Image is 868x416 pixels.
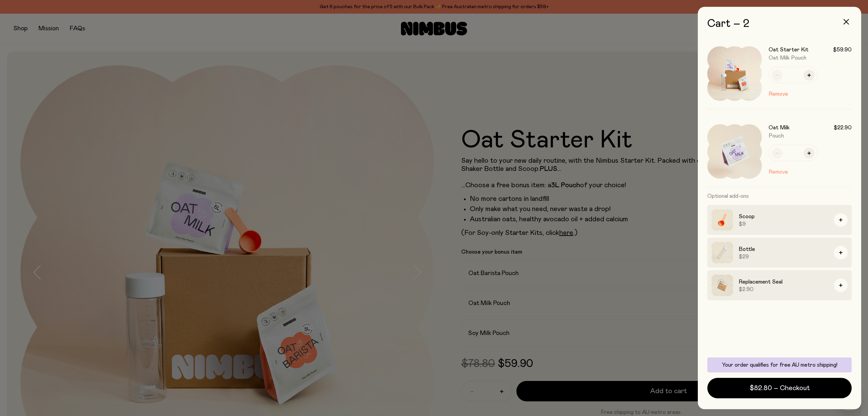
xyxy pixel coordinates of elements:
[707,378,852,398] button: $82.80 – Checkout
[769,46,808,53] h3: Oat Starter Kit
[750,383,810,393] span: $82.80 – Checkout
[739,278,829,286] h3: Replacement Seal
[739,221,829,227] span: $9
[769,90,788,98] button: Remove
[739,212,829,221] h3: Scoop
[769,168,788,176] button: Remove
[739,245,829,253] h3: Bottle
[834,124,852,131] span: $22.90
[739,286,829,293] span: $2.90
[769,124,790,131] h3: Oat Milk
[739,253,829,260] span: $29
[707,187,852,205] h3: Optional add-ons
[707,18,852,30] h2: Cart – 2
[769,55,806,61] span: Oat Milk Pouch
[769,133,784,139] span: Pouch
[833,46,852,53] span: $59.90
[711,362,848,368] p: Your order qualifies for free AU metro shipping!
